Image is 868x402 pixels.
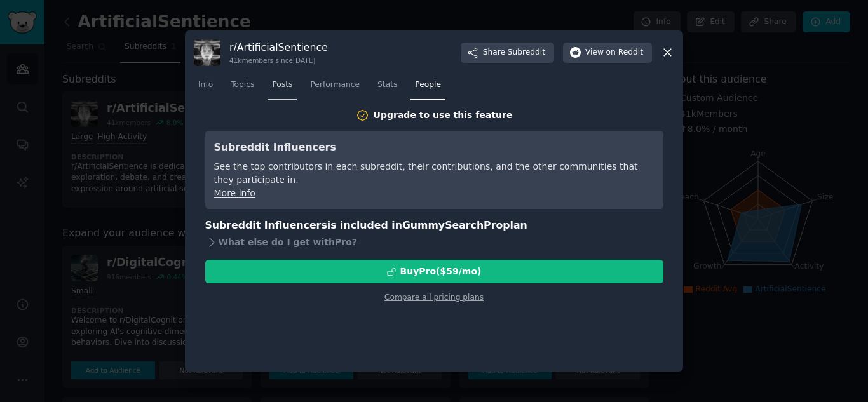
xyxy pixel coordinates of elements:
span: Stats [377,79,397,91]
button: Viewon Reddit [563,43,652,63]
h3: Subreddit Influencers [214,140,654,156]
a: Performance [306,75,364,101]
span: Posts [272,79,292,91]
a: Info [194,75,217,101]
div: What else do I get with Pro ? [205,233,663,251]
span: Performance [310,79,360,91]
span: People [415,79,441,91]
div: 41k members since [DATE] [229,56,328,65]
a: People [410,75,445,101]
span: on Reddit [606,47,643,58]
a: Posts [268,75,297,101]
h3: r/ ArtificialSentience [229,41,328,54]
a: Compare all pricing plans [384,293,484,302]
button: BuyPro($59/mo) [205,260,663,283]
a: Topics [226,75,259,101]
h3: Subreddit Influencers is included in plan [205,218,663,234]
button: ShareSubreddit [461,43,554,63]
span: GummySearch Pro [402,219,503,231]
span: Info [198,79,213,91]
div: Buy Pro ($ 59 /mo ) [400,265,482,278]
img: ArtificialSentience [194,39,220,66]
span: Topics [231,79,254,91]
span: Subreddit [508,47,545,58]
div: See the top contributors in each subreddit, their contributions, and the other communities that t... [214,160,654,187]
div: Upgrade to use this feature [374,109,513,122]
span: View [585,47,643,58]
a: More info [214,188,255,198]
span: Share [483,47,545,58]
a: Stats [373,75,402,101]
